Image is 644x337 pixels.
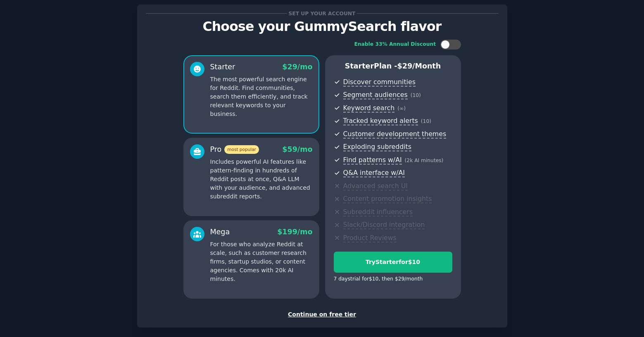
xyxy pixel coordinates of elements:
[343,130,447,139] span: Customer development themes
[411,92,421,98] span: ( 10 )
[343,234,397,243] span: Product Reviews
[397,106,406,111] span: ( ∞ )
[343,208,413,217] span: Subreddit influencers
[277,228,312,236] span: $ 199 /mo
[343,169,405,177] span: Q&A interface w/AI
[354,41,436,48] div: Enable 33% Annual Discount
[334,252,452,273] button: TryStarterfor$10
[343,221,425,229] span: Slack/Discord integration
[343,143,411,151] span: Exploding subreddits
[210,227,230,237] div: Mega
[343,117,418,125] span: Tracked keyword alerts
[343,104,395,113] span: Keyword search
[343,78,416,87] span: Discover communities
[343,195,432,203] span: Content promotion insights
[334,258,452,266] div: Try Starter for $10
[210,144,259,155] div: Pro
[282,145,312,153] span: $ 59 /mo
[334,61,452,71] p: Starter Plan -
[210,158,313,201] p: Includes powerful AI features like pattern-finding in hundreds of Reddit posts at once, Q&A LLM w...
[397,62,441,70] span: $ 29 /month
[146,19,499,34] p: Choose your GummySearch flavor
[334,276,423,283] div: 7 days trial for $10 , then $ 29 /month
[343,182,408,191] span: Advanced search UI
[287,9,357,18] span: Set up your account
[343,156,402,165] span: Find patterns w/AI
[405,158,444,163] span: ( 2k AI minutes )
[421,118,431,124] span: ( 10 )
[210,240,313,283] p: For those who analyze Reddit at scale, such as customer research firms, startup studios, or conte...
[282,63,312,71] span: $ 29 /mo
[343,91,408,99] span: Segment audiences
[146,310,499,319] div: Continue on free tier
[210,75,313,118] p: The most powerful search engine for Reddit. Find communities, search them efficiently, and track ...
[210,62,235,72] div: Starter
[224,145,259,154] span: most popular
